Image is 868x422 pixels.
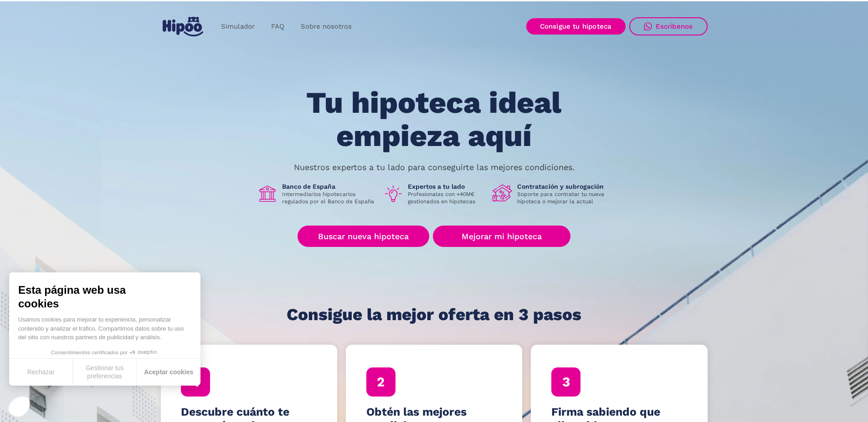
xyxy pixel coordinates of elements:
div: Escríbenos [656,22,693,30]
a: home [161,13,205,40]
h1: Contratación y subrogación [517,182,611,191]
a: Buscar nueva hipoteca [298,226,429,247]
a: Consigue tu hipoteca [526,18,626,35]
a: Escríbenos [629,17,708,35]
p: Profesionales con +40M€ gestionados en hipotecas [408,191,485,205]
p: Nuestros expertos a tu lado para conseguirte las mejores condiciones. [294,164,575,171]
a: FAQ [263,18,293,35]
h1: Expertos a tu lado [408,182,485,191]
p: Intermediarios hipotecarios regulados por el Banco de España [282,191,376,205]
p: Soporte para contratar tu nueva hipoteca o mejorar la actual [517,191,611,205]
h1: Banco de España [282,182,376,191]
h1: Consigue la mejor oferta en 3 pasos [287,306,581,324]
a: Sobre nosotros [293,18,360,35]
a: Simulador [213,18,263,35]
a: Mejorar mi hipoteca [433,226,570,247]
h1: Tu hipoteca ideal empieza aquí [261,86,606,152]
